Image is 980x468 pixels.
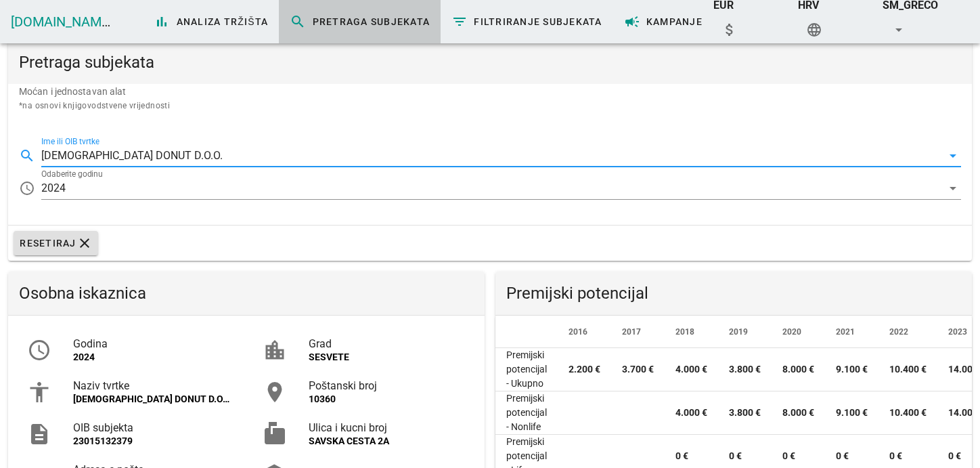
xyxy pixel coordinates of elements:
[772,316,825,348] th: 2020
[154,14,268,30] span: Analiza tržišta
[19,235,93,251] span: Resetiraj
[309,337,466,350] div: Grad
[665,391,718,435] td: 4.000 €
[878,391,937,435] td: 10.400 €
[569,327,587,337] span: 2016
[73,435,230,447] div: 23015132379
[558,348,611,391] td: 2.200 €
[309,352,466,363] div: SESVETE
[309,421,466,434] div: Ulica i kucni broj
[451,14,602,30] span: Filtriranje subjekata
[309,435,466,447] div: SAVSKA CESTA 2A
[11,14,112,30] a: [DOMAIN_NAME]
[611,316,665,348] th: 2017
[41,182,66,194] div: 2024
[718,316,772,348] th: 2019
[878,316,937,348] th: 2022
[624,14,640,30] i: campaign
[889,327,908,337] span: 2022
[263,338,287,362] i: location_city
[14,231,98,255] button: Resetiraj
[8,41,972,84] div: Pretraga subjekata
[8,272,485,315] div: Osobna iskaznica
[19,99,961,112] div: *na osnovi knjigovodstvene vrijednosti
[806,22,822,38] i: language
[73,352,230,363] div: 2024
[19,180,35,196] i: access_time
[729,327,748,337] span: 2019
[263,422,287,446] i: markunread_mailbox
[718,391,772,435] td: 3.800 €
[772,348,825,391] td: 8.000 €
[73,379,230,392] div: Naziv tvrtke
[611,348,665,391] td: 3.700 €
[622,327,641,337] span: 2017
[290,14,430,30] span: Pretraga subjekata
[945,180,961,196] i: arrow_drop_down
[836,327,855,337] span: 2021
[263,380,287,404] i: room
[73,393,230,405] div: [DEMOGRAPHIC_DATA] DONUT D.O.O.
[154,14,170,30] i: bar_chart
[718,348,772,391] td: 3.800 €
[8,84,972,123] div: Moćan i jednostavan alat
[878,348,937,391] td: 10.400 €
[675,327,694,337] span: 2018
[665,316,718,348] th: 2018
[451,14,468,30] i: filter_list
[495,348,558,391] td: Premijski potencijal - Ukupno
[558,316,611,348] th: 2016
[19,148,35,164] i: search
[945,148,961,164] i: arrow_drop_down
[948,327,967,337] span: 2023
[41,177,961,199] div: Odaberite godinu2024
[309,393,466,405] div: 10360
[290,14,306,30] i: search
[73,421,230,434] div: OIB subjekta
[825,391,878,435] td: 9.100 €
[825,316,878,348] th: 2021
[782,327,801,337] span: 2020
[41,145,942,167] input: Počnite upisivati za pretragu
[73,337,230,350] div: Godina
[495,272,972,315] div: Premijski potencijal
[721,22,738,38] i: attach_money
[76,235,93,251] i: clear
[772,391,825,435] td: 8.000 €
[309,379,466,392] div: Poštanski broj
[27,422,51,446] i: description
[891,22,907,38] i: arrow_drop_down
[41,169,103,179] label: Odaberite godinu
[624,14,703,30] span: Kampanje
[27,338,51,362] i: access_time
[27,380,51,404] i: accessibility
[41,137,99,147] label: Ime ili OIB tvrtke
[825,348,878,391] td: 9.100 €
[665,348,718,391] td: 4.000 €
[495,391,558,435] td: Premijski potencijal - Nonlife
